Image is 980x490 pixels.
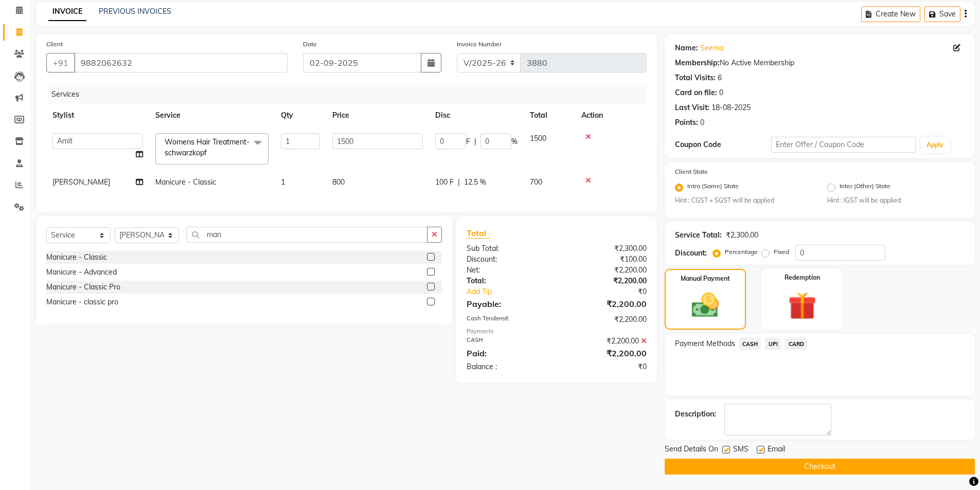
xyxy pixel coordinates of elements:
[46,297,118,307] div: Manicure - classic pro
[459,286,573,297] a: Add Tip
[719,87,723,98] div: 0
[155,177,216,187] span: Manicure - Classic
[52,177,110,187] span: [PERSON_NAME]
[459,254,557,265] div: Discount:
[665,459,975,475] button: Checkout
[718,72,722,83] div: 6
[464,177,486,188] span: 12.5 %
[47,85,654,104] div: Services
[675,248,707,259] div: Discount:
[557,254,654,265] div: ₹100.00
[785,273,820,282] label: Redemption
[675,230,722,241] div: Service Total:
[429,104,524,127] th: Disc
[785,338,807,350] span: CARD
[774,247,789,257] label: Fixed
[675,87,717,98] div: Card on file:
[675,72,716,83] div: Total Visits:
[459,336,557,347] div: CASH
[765,338,781,350] span: UPI
[459,314,557,325] div: Cash Tendered:
[675,338,735,349] span: Payment Methods
[861,6,920,22] button: Create New
[46,104,149,127] th: Stylist
[557,336,654,347] div: ₹2,200.00
[557,298,654,310] div: ₹2,200.00
[768,444,785,457] span: Email
[458,177,460,188] span: |
[149,104,275,127] th: Service
[459,361,557,372] div: Balance :
[332,177,345,187] span: 800
[187,227,427,243] input: Search or Scan
[920,137,950,153] button: Apply
[557,361,654,372] div: ₹0
[675,58,965,68] div: No Active Membership
[459,243,557,254] div: Sub Total:
[466,136,470,147] span: F
[725,247,758,257] label: Percentage
[99,7,171,16] a: PREVIOUS INVOICES
[207,148,211,157] a: x
[474,136,476,147] span: |
[675,43,698,53] div: Name:
[557,265,654,276] div: ₹2,200.00
[675,409,716,420] div: Description:
[303,40,317,49] label: Date
[46,282,120,293] div: Manicure - Classic Pro
[511,136,518,147] span: %
[711,102,751,113] div: 18-08-2025
[467,327,646,336] div: Payments
[827,196,965,205] small: Hint : IGST will be applied
[726,230,758,241] div: ₹2,300.00
[557,347,654,359] div: ₹2,200.00
[557,314,654,325] div: ₹2,200.00
[675,196,812,205] small: Hint : CGST + SGST will be applied
[459,276,557,286] div: Total:
[467,228,490,239] span: Total
[675,167,708,176] label: Client State
[281,177,285,187] span: 1
[557,243,654,254] div: ₹2,300.00
[675,139,772,150] div: Coupon Code
[48,3,86,21] a: INVOICE
[675,102,709,113] div: Last Visit:
[681,274,730,283] label: Manual Payment
[675,58,720,68] div: Membership:
[165,137,250,157] span: Womens Hair Treatment- schwarzkopf
[74,53,288,72] input: Search by Name/Mobile/Email/Code
[46,53,75,72] button: +91
[530,177,542,187] span: 700
[459,298,557,310] div: Payable:
[683,289,727,321] img: _cash.svg
[575,104,647,127] th: Action
[557,276,654,286] div: ₹2,200.00
[700,43,723,53] a: Seema
[46,252,107,263] div: Manicure - Classic
[46,40,63,49] label: Client
[573,286,654,297] div: ₹0
[700,117,704,128] div: 0
[459,265,557,276] div: Net:
[459,347,557,359] div: Paid:
[326,104,429,127] th: Price
[739,338,761,350] span: CASH
[530,134,546,143] span: 1500
[840,182,890,194] label: Inter (Other) State
[779,288,825,323] img: _gift.svg
[665,444,718,457] span: Send Details On
[275,104,326,127] th: Qty
[924,6,960,22] button: Save
[457,40,502,49] label: Invoice Number
[771,137,916,153] input: Enter Offer / Coupon Code
[687,182,739,194] label: Intra (Same) State
[675,117,698,128] div: Points:
[733,444,749,457] span: SMS
[46,267,117,278] div: Manicure - Advanced
[435,177,454,188] span: 100 F
[524,104,575,127] th: Total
